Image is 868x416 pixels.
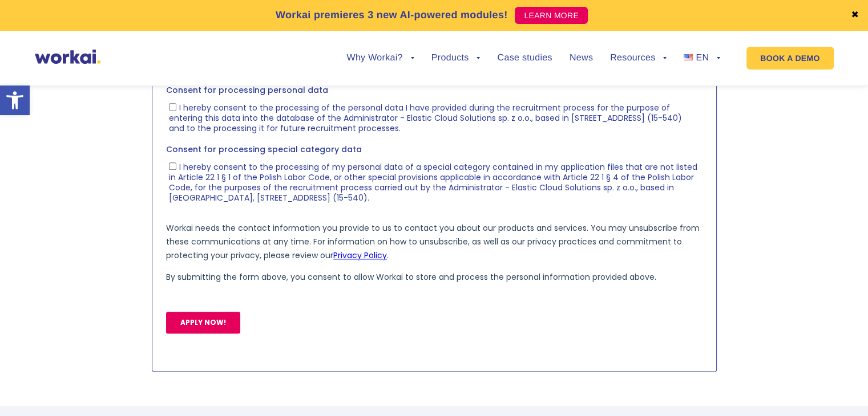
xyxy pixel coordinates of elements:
a: Case studies [497,54,552,63]
span: I hereby consent to the processing of the personal data I have provided during the recruitment pr... [3,158,516,190]
a: BOOK A DEMO [746,47,833,70]
a: Resources [610,54,667,63]
a: Why Workai? [346,54,414,63]
a: Privacy Policy [167,305,221,317]
input: I hereby consent to the processing of my personal data of a special category contained in my appl... [3,218,10,226]
a: News [570,54,593,63]
span: I hereby consent to the processing of my personal data of a special category contained in my appl... [3,217,531,259]
a: LEARN MORE [515,7,588,24]
a: ✖ [851,11,859,20]
span: Mobile phone number [268,47,360,58]
a: Products [431,54,481,63]
p: Workai premieres 3 new AI-powered modules! [276,7,508,23]
span: EN [696,53,709,63]
input: I hereby consent to the processing of the personal data I have provided during the recruitment pr... [3,159,10,166]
